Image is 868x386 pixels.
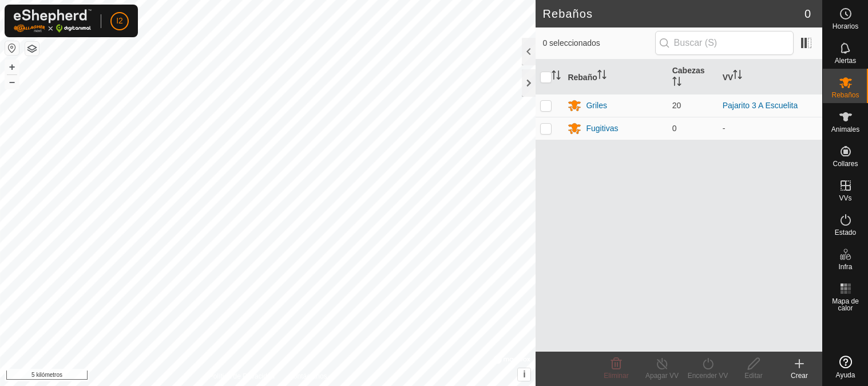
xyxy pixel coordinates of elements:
font: Estado [835,229,856,237]
font: – [9,76,15,88]
font: Editar [744,372,762,380]
font: Crear [791,372,808,380]
font: Encender VV [688,372,728,380]
div: Griles [586,100,607,112]
font: Animales [831,125,859,133]
font: Ayuda [836,371,855,379]
font: VV [723,72,734,81]
span: 0 [672,124,677,133]
font: 0 [804,7,811,20]
button: i [518,368,530,381]
font: Política de Privacidad [209,372,275,380]
p-sorticon: Activar para ordenar [597,72,607,81]
p-sorticon: Activar para ordenar [733,72,742,81]
button: + [5,60,19,74]
font: Rebaños [542,7,593,20]
font: 0 seleccionados [542,38,600,48]
button: Restablecer mapa [5,41,19,55]
a: Ayuda [823,351,868,383]
p-sorticon: Activar para ordenar [672,78,681,88]
a: Contáctanos [288,371,327,381]
font: Horarios [833,22,858,30]
font: Eliminar [604,372,628,380]
font: Rebaño [568,72,597,81]
img: Logotipo de Gallagher [14,9,92,33]
font: Rebaños [831,91,859,99]
font: Collares [833,160,858,168]
div: Fugitivas [586,123,618,135]
button: Capas del Mapa [25,42,39,56]
a: Pajarito 3 A Escuelita [723,101,798,110]
input: Buscar (S) [655,31,794,55]
font: Contáctanos [288,372,327,380]
font: i [523,369,525,379]
font: + [9,61,15,73]
font: Infra [838,263,852,271]
font: VVs [839,194,851,202]
p-sorticon: Activar para ordenar [552,72,561,81]
span: 20 [672,101,681,110]
font: I2 [116,16,123,25]
font: Mapa de calor [832,297,859,312]
td: - [718,117,822,140]
font: Cabezas [672,66,705,75]
font: Apagar VV [645,372,679,380]
font: Alertas [835,57,856,65]
button: – [5,75,19,89]
a: Política de Privacidad [209,371,275,381]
